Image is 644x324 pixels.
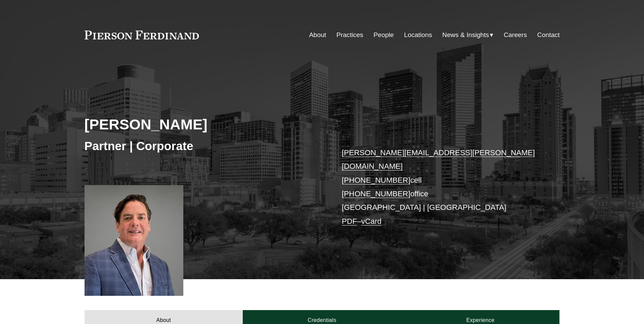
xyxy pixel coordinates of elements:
a: Contact [537,29,559,41]
a: PDF [342,217,357,226]
h2: [PERSON_NAME] [85,115,322,133]
a: vCard [361,217,382,226]
a: folder dropdown [442,29,494,41]
p: cell office [GEOGRAPHIC_DATA] | [GEOGRAPHIC_DATA] – [342,146,540,228]
h3: Partner | Corporate [85,139,322,154]
a: About [309,29,326,41]
a: [PHONE_NUMBER] [342,176,410,184]
a: Locations [404,29,432,41]
a: People [373,29,394,41]
a: Practices [336,29,363,41]
a: [PERSON_NAME][EMAIL_ADDRESS][PERSON_NAME][DOMAIN_NAME] [342,148,535,170]
span: News & Insights [442,29,489,41]
a: Careers [504,29,527,41]
a: [PHONE_NUMBER] [342,190,410,198]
